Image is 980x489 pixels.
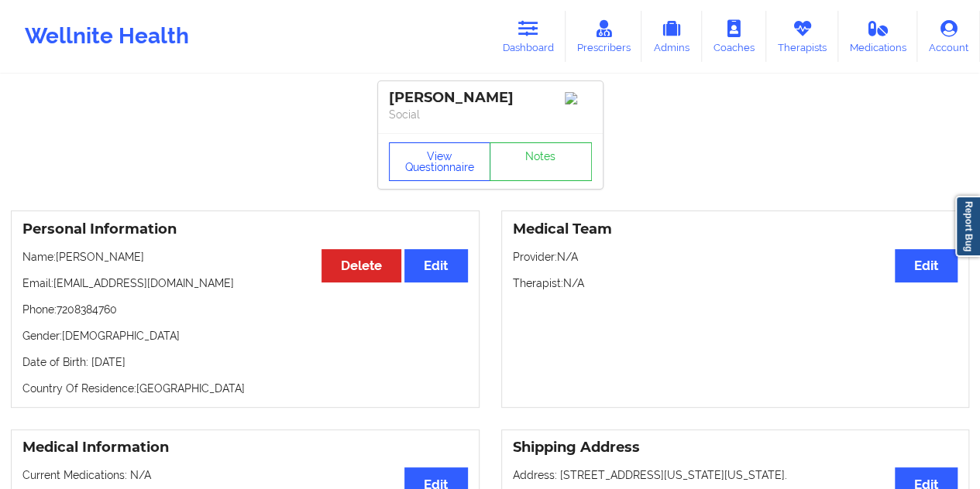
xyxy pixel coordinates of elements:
[22,221,468,238] h3: Personal Information
[838,11,918,62] a: Medications
[22,275,468,291] p: Email: [EMAIL_ADDRESS][DOMAIN_NAME]
[389,142,491,181] button: View Questionnaire
[389,107,592,122] p: Social
[513,249,958,265] p: Provider: N/A
[322,249,401,282] button: Delete
[22,381,468,396] p: Country Of Residence: [GEOGRAPHIC_DATA]
[566,11,642,62] a: Prescribers
[565,92,592,104] img: Image%2Fplaceholer-image.png
[22,467,468,483] p: Current Medications: N/A
[490,142,592,181] a: Notes
[895,249,958,282] button: Edit
[702,11,766,62] a: Coaches
[22,354,468,370] p: Date of Birth: [DATE]
[22,328,468,344] p: Gender: [DEMOGRAPHIC_DATA]
[955,196,980,257] a: Report Bug
[404,249,467,282] button: Edit
[641,11,702,62] a: Admins
[22,249,468,265] p: Name: [PERSON_NAME]
[513,275,958,291] p: Therapist: N/A
[22,302,468,317] p: Phone: 7208384760
[22,439,468,457] h3: Medical Information
[766,11,838,62] a: Therapists
[917,11,980,62] a: Account
[513,439,958,457] h3: Shipping Address
[513,467,958,483] p: Address: [STREET_ADDRESS][US_STATE][US_STATE].
[389,89,592,107] div: [PERSON_NAME]
[491,11,566,62] a: Dashboard
[513,221,958,238] h3: Medical Team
